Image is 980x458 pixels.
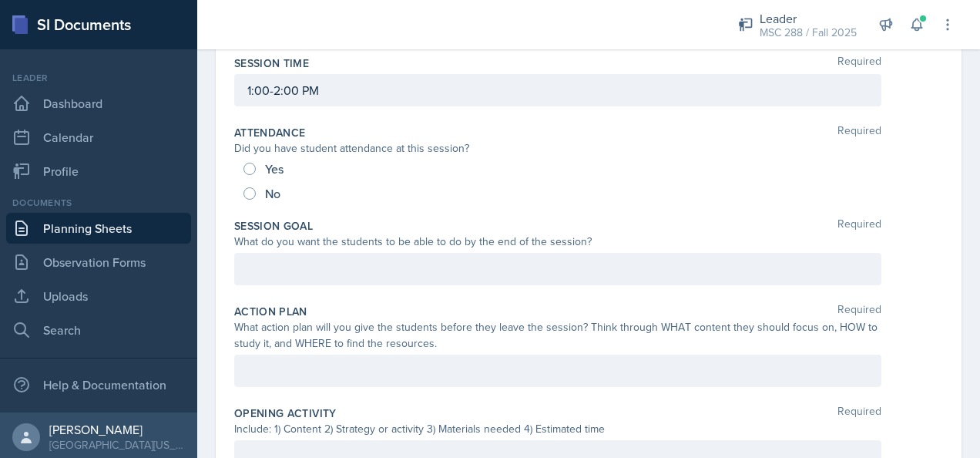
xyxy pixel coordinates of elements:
[6,71,191,85] div: Leader
[234,319,881,352] div: What action plan will you give the students before they leave the session? Think through WHAT con...
[837,125,881,140] span: Required
[837,56,881,71] span: Required
[49,437,185,453] div: [GEOGRAPHIC_DATA][US_STATE] in [GEOGRAPHIC_DATA]
[837,406,881,421] span: Required
[6,247,191,278] a: Observation Forms
[6,213,191,244] a: Planning Sheets
[234,140,881,157] div: Did you have student attendance at this session?
[6,196,191,210] div: Documents
[837,304,881,319] span: Required
[234,406,337,421] label: Opening Activity
[837,218,881,234] span: Required
[234,125,306,140] label: Attendance
[234,234,881,250] div: What do you want the students to be able to do by the end of the session?
[234,218,313,234] label: Session Goal
[265,186,280,201] span: No
[247,81,868,99] p: 1:00-2:00 PM
[234,56,309,71] label: Session Time
[6,88,191,119] a: Dashboard
[234,421,881,437] div: Include: 1) Content 2) Strategy or activity 3) Materials needed 4) Estimated time
[234,304,307,319] label: Action Plan
[760,9,857,28] div: Leader
[6,315,191,345] a: Search
[6,156,191,187] a: Profile
[6,369,191,400] div: Help & Documentation
[49,422,185,437] div: [PERSON_NAME]
[760,25,857,41] div: MSC 288 / Fall 2025
[6,122,191,153] a: Calendar
[265,161,284,177] span: Yes
[6,281,191,312] a: Uploads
